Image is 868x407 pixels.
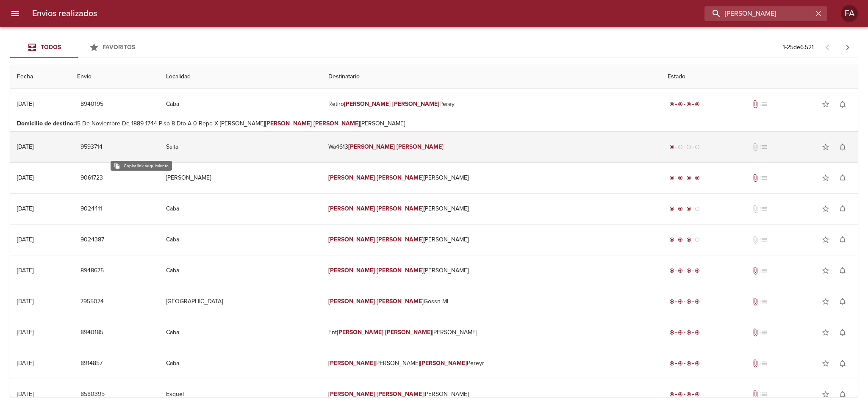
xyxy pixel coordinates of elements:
[686,392,691,397] span: radio_button_checked
[817,43,837,51] span: Pagina anterior
[377,390,424,398] em: [PERSON_NAME]
[678,144,683,150] span: radio_button_unchecked
[838,143,847,151] span: notifications_none
[751,143,760,151] span: No tiene documentos adjuntos
[668,205,702,213] div: En viaje
[669,268,674,273] span: radio_button_checked
[678,237,683,242] span: radio_button_checked
[751,235,760,244] span: No tiene documentos adjuntos
[159,65,321,89] th: Localidad
[817,200,834,217] button: Agregar a favoritos
[17,100,33,108] div: [DATE]
[838,266,847,275] span: notifications_none
[17,119,851,128] p: 15 De Noviembre De 1889 1744 Piso 8 Dto A 0 Repo X [PERSON_NAME] [PERSON_NAME]
[77,97,107,112] button: 8940195
[678,299,683,304] span: radio_button_checked
[834,138,851,155] button: Activar notificaciones
[77,387,108,402] button: 8580395
[322,286,661,317] td: Gossn Ml
[265,120,312,127] em: [PERSON_NAME]
[834,231,851,248] button: Activar notificaciones
[821,235,830,244] span: star_border
[17,329,33,336] div: [DATE]
[328,360,375,367] em: [PERSON_NAME]
[322,317,661,348] td: Ent [PERSON_NAME]
[17,205,33,212] div: [DATE]
[695,175,700,180] span: radio_button_checked
[668,100,702,108] div: Entregado
[838,297,847,306] span: notifications_none
[70,65,159,89] th: Envio
[668,266,702,275] div: Entregado
[669,206,674,211] span: radio_button_checked
[695,268,700,273] span: radio_button_checked
[751,205,760,213] span: No tiene documentos adjuntos
[420,360,467,367] em: [PERSON_NAME]
[669,175,674,180] span: radio_button_checked
[821,328,830,337] span: star_border
[760,359,768,368] span: No tiene pedido asociado
[686,102,691,107] span: radio_button_checked
[80,235,104,245] span: 9024387
[678,206,683,211] span: radio_button_checked
[760,174,768,182] span: No tiene pedido asociado
[328,205,375,212] em: [PERSON_NAME]
[751,174,760,182] span: Tiene documentos adjuntos
[17,360,33,367] div: [DATE]
[328,236,375,243] em: [PERSON_NAME]
[668,174,702,182] div: Entregado
[77,325,107,341] button: 8940185
[821,174,830,182] span: star_border
[817,169,834,186] button: Agregar a favoritos
[77,232,108,248] button: 9024387
[821,100,830,108] span: star_border
[661,65,858,89] th: Estado
[322,194,661,224] td: [PERSON_NAME]
[678,392,683,397] span: radio_button_checked
[760,205,768,213] span: No tiene pedido asociado
[77,356,106,371] button: 8914857
[159,132,321,162] td: Salta
[751,100,760,108] span: Tiene documentos adjuntos
[669,237,674,242] span: radio_button_checked
[838,390,847,399] span: notifications_none
[817,231,834,248] button: Agregar a favoritos
[17,174,33,181] div: [DATE]
[760,390,768,399] span: No tiene pedido asociado
[77,170,106,186] button: 9061723
[783,43,814,52] p: 1 - 25 de 6.521
[821,266,830,275] span: star_border
[817,138,834,155] button: Agregar a favoritos
[686,206,691,211] span: radio_button_checked
[322,224,661,255] td: [PERSON_NAME]
[834,324,851,341] button: Activar notificaciones
[821,359,830,368] span: star_border
[80,327,103,338] span: 8940185
[760,100,768,108] span: No tiene pedido asociado
[322,348,661,379] td: [PERSON_NAME] Pereyr
[838,174,847,182] span: notifications_none
[377,205,424,212] em: [PERSON_NAME]
[686,144,691,150] span: radio_button_unchecked
[77,139,106,155] button: 9593714
[348,143,395,150] em: [PERSON_NAME]
[80,358,103,369] span: 8914857
[322,255,661,286] td: [PERSON_NAME]
[834,293,851,310] button: Activar notificaciones
[77,294,107,310] button: 7955074
[834,96,851,113] button: Activar notificaciones
[760,297,768,306] span: No tiene pedido asociado
[322,163,661,193] td: [PERSON_NAME]
[397,143,444,150] em: [PERSON_NAME]
[328,267,375,274] em: [PERSON_NAME]
[834,262,851,279] button: Activar notificaciones
[695,361,700,366] span: radio_button_checked
[377,298,424,305] em: [PERSON_NAME]
[678,102,683,107] span: radio_button_checked
[103,44,135,51] span: Favoritos
[686,299,691,304] span: radio_button_checked
[669,144,674,150] span: radio_button_checked
[669,102,674,107] span: radio_button_checked
[77,201,105,217] button: 9024411
[377,236,424,243] em: [PERSON_NAME]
